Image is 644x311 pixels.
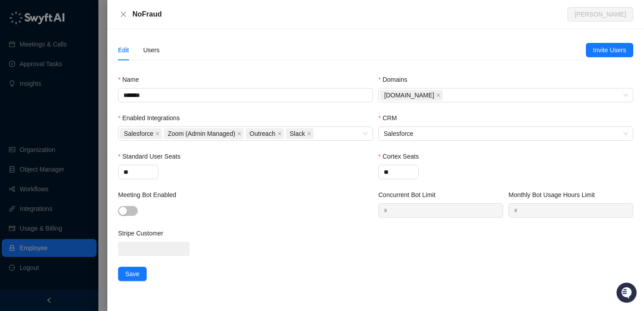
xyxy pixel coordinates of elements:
[9,36,163,50] p: Welcome 👋
[445,92,446,99] input: Domains
[315,130,317,137] input: Enabled Integrations
[237,131,241,136] span: close
[143,45,160,55] div: Users
[384,90,434,100] span: [DOMAIN_NAME]
[118,88,373,102] input: Name
[37,122,72,138] a: 📶Status
[132,9,568,20] div: NoFraud
[164,128,244,139] span: Zoom (Admin Managed)
[568,7,633,21] button: [PERSON_NAME]
[250,129,275,139] span: Outreach
[307,131,311,136] span: close
[118,206,138,216] button: Meeting Bot Enabled
[118,151,186,161] label: Standard User Seats
[118,190,182,200] label: Meeting Bot Enabled
[277,131,282,136] span: close
[120,11,127,18] span: close
[49,125,69,134] span: Status
[118,228,169,238] label: Stripe Customer
[378,113,403,123] label: CRM
[9,9,27,27] img: Swyft AI
[378,190,442,200] label: Concurrent Bot Limit
[586,43,633,57] button: Invite Users
[118,45,129,55] div: Edit
[118,9,129,20] button: Close
[378,151,425,161] label: Cortex Seats
[508,190,601,200] label: Monthly Bot Usage Hours Limit
[155,131,160,136] span: close
[9,81,25,97] img: 5124521997842_fc6d7dfcefe973c2e489_88.png
[384,127,628,140] span: Salesforce
[152,84,163,94] button: Start new chat
[124,129,153,139] span: Salesforce
[40,126,47,133] div: 📶
[120,128,162,139] span: Salesforce
[9,50,163,64] h2: How can we help?
[509,204,633,217] input: Monthly Bot Usage Hours Limit
[168,129,235,139] span: Zoom (Admin Managed)
[380,90,443,101] span: nofraud.com
[286,128,314,139] span: Slack
[615,282,640,306] iframe: Open customer support
[9,126,16,133] div: 📚
[30,90,113,97] div: We're available if you need us!
[379,204,503,217] input: Concurrent Bot Limit
[118,267,147,281] button: Save
[89,147,108,154] span: Pylon
[378,75,414,84] label: Domains
[125,269,140,279] span: Save
[30,81,147,90] div: Start new chat
[118,113,186,123] label: Enabled Integrations
[5,122,37,138] a: 📚Docs
[290,129,305,139] span: Slack
[118,75,145,84] label: Name
[436,93,441,97] span: close
[63,147,108,154] a: Powered byPylon
[119,165,158,179] input: Standard User Seats
[593,45,626,55] span: Invite Users
[18,125,33,134] span: Docs
[246,128,284,139] span: Outreach
[379,165,418,179] input: Cortex Seats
